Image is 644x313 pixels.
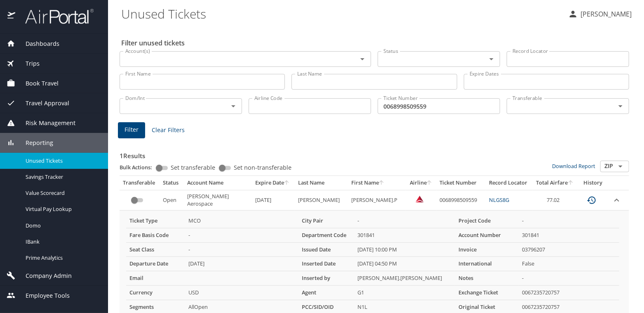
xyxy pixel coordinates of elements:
[7,8,16,24] img: icon-airportal.png
[15,119,75,128] span: Risk Management
[15,59,40,68] span: Trips
[16,8,94,24] img: airportal-logo.png
[298,286,354,300] th: Agent
[354,257,455,271] td: [DATE] 04:50 PM
[565,7,635,21] button: [PERSON_NAME]
[615,161,626,172] button: Open
[298,228,354,242] th: Department Code
[578,176,609,190] th: History
[354,214,455,228] td: -
[379,180,385,186] button: sort
[118,122,145,138] button: Filter
[615,100,626,112] button: Open
[437,190,486,210] td: 0068998509559
[298,214,354,228] th: City Pair
[148,123,188,138] button: Clear Filters
[298,242,354,257] th: Issued Date
[126,271,185,286] th: Email
[295,176,348,190] th: Last Name
[15,99,69,108] span: Travel Approval
[298,271,354,286] th: Inserted by
[455,214,518,228] th: Project Code
[126,228,185,242] th: Fare Basis Code
[15,79,59,88] span: Book Travel
[26,222,98,230] span: Domo
[519,271,619,286] td: -
[26,173,98,181] span: Savings Tracker
[185,257,298,271] td: [DATE]
[532,176,578,190] th: Total Airfare
[126,257,185,271] th: Departure Date
[152,125,185,135] span: Clear Filters
[185,242,298,257] td: -
[252,190,295,210] td: [DATE]
[437,176,486,190] th: Ticket Number
[612,195,622,205] button: expand row
[126,242,185,257] th: Seat Class
[455,271,518,286] th: Notes
[455,228,518,242] th: Account Number
[26,157,98,165] span: Unused Tickets
[160,190,184,210] td: Open
[298,257,354,271] th: Inserted Date
[185,228,298,242] td: -
[295,190,348,210] td: [PERSON_NAME]
[26,254,98,262] span: Prime Analytics
[171,165,215,171] span: Set transferable
[184,190,252,210] td: [PERSON_NAME] Aerospace
[416,195,424,203] img: VxQ0i4AAAAASUVORK5CYII=
[121,1,562,26] h1: Unused Tickets
[121,36,631,50] h2: Filter unused tickets
[123,179,156,187] div: Transferable
[120,146,629,161] h3: 1 Results
[252,176,295,190] th: Expire Date
[348,176,406,190] th: First Name
[15,291,70,300] span: Employee Tools
[552,162,595,170] a: Download Report
[486,53,497,65] button: Open
[26,205,98,213] span: Virtual Pay Lookup
[455,242,518,257] th: Invoice
[15,39,59,48] span: Dashboards
[185,286,298,300] td: USD
[26,189,98,197] span: Value Scorecard
[455,286,518,300] th: Exchange Ticket
[406,176,437,190] th: Airline
[354,286,455,300] td: G1
[354,271,455,286] td: [PERSON_NAME].[PERSON_NAME]
[486,176,532,190] th: Record Locator
[427,180,432,186] button: sort
[125,125,139,135] span: Filter
[126,214,185,228] th: Ticket Type
[160,176,184,190] th: Status
[120,164,159,171] p: Bulk Actions:
[184,176,252,190] th: Account Name
[15,271,72,280] span: Company Admin
[228,100,239,112] button: Open
[519,257,619,271] td: False
[489,196,509,204] a: NLGS8G
[284,180,290,186] button: sort
[15,138,53,147] span: Reporting
[519,286,619,300] td: 0067235720757
[234,165,291,171] span: Set non-transferable
[26,238,98,246] span: IBank
[357,53,368,65] button: Open
[126,286,185,300] th: Currency
[519,228,619,242] td: 301841
[354,242,455,257] td: [DATE] 10:00 PM
[532,190,578,210] td: 77.02
[348,190,406,210] td: [PERSON_NAME].P
[354,228,455,242] td: 301841
[519,214,619,228] td: -
[578,9,632,19] p: [PERSON_NAME]
[455,257,518,271] th: International
[568,180,574,186] button: sort
[519,242,619,257] td: 03796207
[185,214,298,228] td: MCO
